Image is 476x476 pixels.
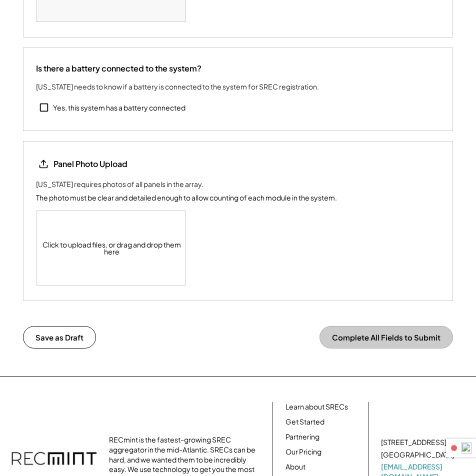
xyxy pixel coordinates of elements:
[285,402,348,412] a: Learn about SRECs
[381,437,446,447] div: [STREET_ADDRESS]
[319,326,453,348] button: Complete All Fields to Submit
[36,63,201,74] div: Is there a battery connected to the system?
[36,81,319,92] div: [US_STATE] needs to know if a battery is connected to the system for SREC registration.
[36,192,337,203] div: The photo must be clear and detailed enough to allow counting of each module in the system.
[23,326,96,348] button: Save as Draft
[285,417,324,427] a: Get Started
[36,179,203,189] div: [US_STATE] requires photos of all panels in the array.
[381,450,454,460] div: [GEOGRAPHIC_DATA]
[36,211,186,285] div: Click to upload files, or drag and drop them here
[285,462,305,472] a: About
[53,103,185,113] div: Yes, this system has a battery connected
[285,447,321,457] a: Our Pricing
[53,158,127,169] div: Panel Photo Upload
[285,432,319,442] a: Partnering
